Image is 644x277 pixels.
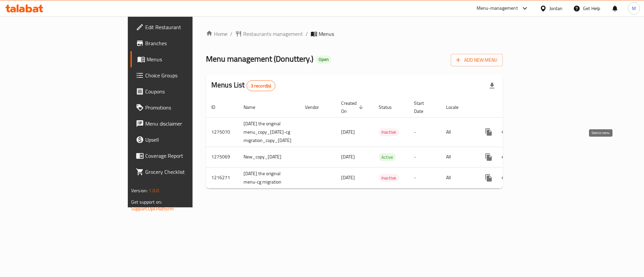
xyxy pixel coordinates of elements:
[206,30,503,38] nav: breadcrumb
[206,97,550,189] table: enhanced table
[451,54,503,66] button: Add New Menu
[481,124,497,140] button: more
[211,80,275,91] h2: Menus List
[145,71,230,79] span: Choice Groups
[131,186,148,195] span: Version:
[341,152,355,161] span: [DATE]
[341,173,355,182] span: [DATE]
[130,19,235,35] a: Edit Restaurant
[409,167,441,188] td: -
[446,103,467,111] span: Locale
[497,149,513,165] button: Change Status
[409,147,441,167] td: -
[235,30,303,38] a: Restaurants management
[238,117,300,147] td: [DATE] the original menu_copy_[DATE]-cg migration_copy_[DATE]
[481,170,497,186] button: more
[549,5,562,12] div: Jordan
[145,87,230,95] span: Coupons
[145,103,230,112] span: Promotions
[341,99,365,115] span: Created On
[130,35,235,51] a: Branches
[316,56,331,64] div: Open
[441,117,475,147] td: All
[130,132,235,148] a: Upsell
[316,57,331,62] span: Open
[306,30,308,38] li: /
[247,80,276,91] div: Total records count
[145,23,230,31] span: Edit Restaurant
[247,83,275,89] span: 3 record(s)
[379,174,399,182] div: Inactive
[319,30,334,38] span: Menus
[379,153,396,161] span: Active
[481,149,497,165] button: more
[145,120,230,128] span: Menu disclaimer
[130,148,235,164] a: Coverage Report
[238,147,300,167] td: New_copy_[DATE]
[441,167,475,188] td: All
[409,117,441,147] td: -
[379,103,400,111] span: Status
[414,99,433,115] span: Start Date
[497,170,513,186] button: Change Status
[238,167,300,188] td: [DATE] the original menu-cg migration
[379,174,399,182] span: Inactive
[149,186,159,195] span: 1.0.0
[211,103,224,111] span: ID
[206,51,313,66] span: Menu management ( Donuttery. )
[130,99,235,116] a: Promotions
[456,56,497,64] span: Add New Menu
[244,103,264,111] span: Name
[145,168,230,176] span: Grocery Checklist
[145,152,230,160] span: Coverage Report
[305,103,328,111] span: Vendor
[243,30,303,38] span: Restaurants management
[130,116,235,132] a: Menu disclaimer
[379,153,396,161] div: Active
[130,164,235,180] a: Grocery Checklist
[475,97,550,118] th: Actions
[477,4,518,12] div: Menu-management
[441,147,475,167] td: All
[131,204,174,213] a: Support.OpsPlatform
[497,124,513,140] button: Change Status
[145,39,230,47] span: Branches
[341,128,355,136] span: [DATE]
[145,136,230,144] span: Upsell
[131,198,162,206] span: Get support on:
[484,78,500,94] div: Export file
[632,5,636,12] span: M
[379,128,399,136] span: Inactive
[130,83,235,99] a: Coupons
[147,55,230,63] span: Menus
[130,51,235,67] a: Menus
[130,67,235,83] a: Choice Groups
